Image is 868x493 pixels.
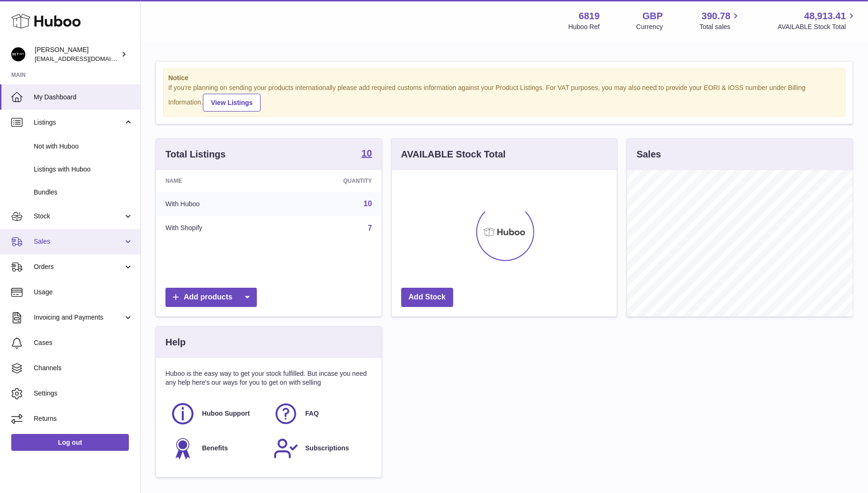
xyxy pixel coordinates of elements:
[34,212,123,221] span: Stock
[636,148,661,161] h3: Sales
[156,170,277,192] th: Name
[643,10,663,22] strong: GBP
[34,165,133,174] span: Listings with Huboo
[277,170,381,192] th: Quantity
[35,55,138,62] span: [EMAIL_ADDRESS][DOMAIN_NAME]
[34,414,133,423] span: Returns
[170,436,264,461] a: Benefits
[34,142,133,151] span: Not with Huboo
[804,10,846,22] span: 48,913.41
[569,22,600,31] div: Huboo Ref
[34,262,123,271] span: Orders
[401,288,453,307] a: Add Stock
[34,389,133,398] span: Settings
[202,444,228,453] span: Benefits
[35,45,119,63] div: [PERSON_NAME]
[273,436,367,461] a: Subscriptions
[368,224,372,232] a: 7
[165,148,226,161] h3: Total Listings
[364,200,372,208] a: 10
[11,434,129,451] a: Log out
[156,216,277,240] td: With Shopify
[34,188,133,197] span: Bundles
[702,10,730,22] span: 390.78
[305,444,349,453] span: Subscriptions
[778,22,857,31] span: AVAILABLE Stock Total
[273,401,367,426] a: FAQ
[305,409,319,418] span: FAQ
[34,338,133,347] span: Cases
[34,364,133,373] span: Channels
[361,149,372,158] strong: 10
[165,369,372,387] p: Huboo is the easy way to get your stock fulfilled. But incase you need any help here's our ways f...
[699,22,741,31] span: Total sales
[34,288,133,297] span: Usage
[34,313,123,322] span: Invoicing and Payments
[778,10,857,31] a: 48,913.41 AVAILABLE Stock Total
[168,74,840,82] strong: Notice
[401,148,506,161] h3: AVAILABLE Stock Total
[156,192,277,216] td: With Huboo
[202,409,250,418] span: Huboo Support
[170,401,264,426] a: Huboo Support
[579,10,600,22] strong: 6819
[203,94,261,112] a: View Listings
[168,83,840,112] div: If you're planning on sending your products internationally please add required customs informati...
[699,10,741,31] a: 390.78 Total sales
[165,288,257,307] a: Add products
[165,336,186,349] h3: Help
[11,47,25,61] img: amar@mthk.com
[34,93,133,102] span: My Dashboard
[34,237,123,246] span: Sales
[636,22,663,31] div: Currency
[34,118,123,127] span: Listings
[361,149,372,160] a: 10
